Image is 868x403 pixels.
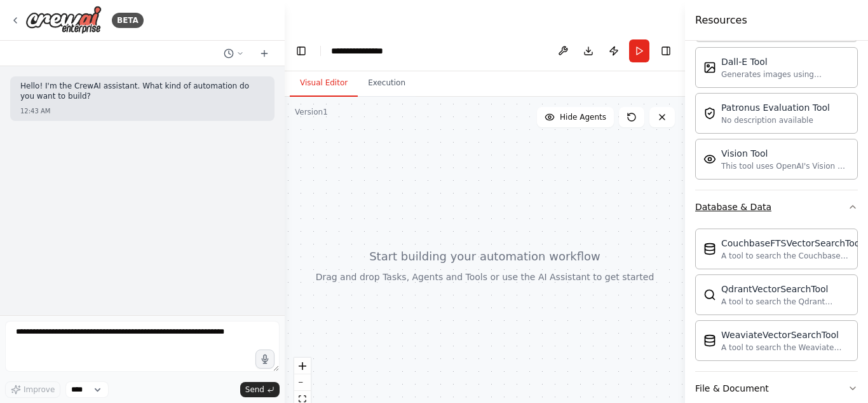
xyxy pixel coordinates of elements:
button: Execution [358,70,416,97]
span: Improve [24,385,55,395]
img: Logo [25,6,102,34]
img: PatronusEvalTool [703,107,716,120]
button: Hide left sidebar [292,42,310,60]
p: Hello! I'm the CrewAI assistant. What kind of automation do you want to build? [20,81,264,101]
span: Send [245,385,264,395]
div: Generates images using OpenAI's Dall-E model. [721,69,850,80]
div: 12:43 AM [20,106,264,116]
button: Improve [5,381,60,398]
div: This tool uses OpenAI's Vision API to describe the contents of an image. [721,161,850,171]
button: Hide right sidebar [657,42,675,60]
img: QdrantVectorSearchTool [703,288,716,301]
button: Database & Data [695,190,858,223]
div: Version 1 [295,107,328,117]
span: Hide Agents [560,112,606,122]
div: Dall-E Tool [721,55,850,68]
button: Click to speak your automation idea [255,350,275,369]
div: A tool to search the Couchbase database for relevant information on internal documents. [721,251,862,261]
img: DallETool [703,61,716,74]
nav: breadcrumb [331,45,395,57]
div: File & Document [695,382,769,395]
button: zoom out [294,374,311,391]
button: zoom in [294,358,311,374]
button: Send [240,382,280,397]
button: Switch to previous chat [219,46,249,61]
div: Vision Tool [721,147,850,160]
div: Patronus Evaluation Tool [721,101,830,114]
img: WeaviateVectorSearchTool [703,334,716,347]
div: A tool to search the Qdrant database for relevant information on internal documents. [721,297,850,307]
div: WeaviateVectorSearchTool [721,329,850,341]
button: Start a new chat [254,46,275,61]
div: A tool to search the Weaviate database for relevant information on internal documents. [721,343,850,353]
div: CouchbaseFTSVectorSearchTool [721,237,862,250]
div: Database & Data [695,223,858,371]
img: VisionTool [703,153,716,166]
div: No description available [721,115,830,125]
div: Database & Data [695,201,771,213]
img: CouchbaseFTSVectorSearchTool [703,243,716,255]
div: QdrantVectorSearchTool [721,283,850,295]
button: Hide Agents [537,107,614,127]
button: Visual Editor [290,70,358,97]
